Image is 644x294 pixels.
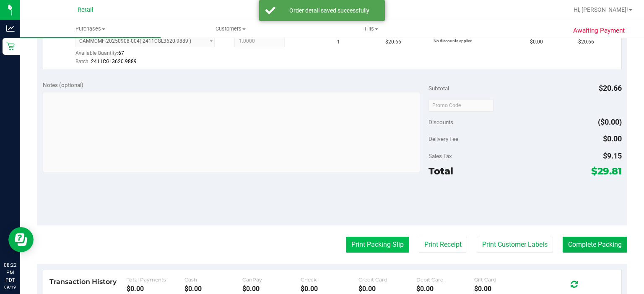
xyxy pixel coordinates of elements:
[428,115,453,130] span: Discounts
[127,285,184,293] div: $0.00
[598,118,622,126] span: ($0.00)
[603,134,622,143] span: $0.00
[358,276,416,283] div: Credit Card
[428,135,458,142] span: Delivery Fee
[301,25,441,33] span: Tills
[4,284,16,290] p: 09/19
[474,285,532,293] div: $0.00
[6,42,15,51] inline-svg: Retail
[301,276,358,283] div: Check
[591,165,622,177] span: $29.81
[574,6,628,13] span: Hi, [PERSON_NAME]!
[385,38,401,46] span: $20.66
[530,38,543,46] span: $0.00
[416,276,474,283] div: Debit Card
[563,237,627,253] button: Complete Packing
[416,285,474,293] div: $0.00
[358,285,416,293] div: $0.00
[184,276,242,283] div: Cash
[118,50,124,56] span: 67
[280,6,379,15] div: Order detail saved successfully
[75,47,222,64] div: Available Quantity:
[20,25,161,33] span: Purchases
[419,237,467,253] button: Print Receipt
[301,20,441,38] a: Tills
[127,276,184,283] div: Total Payments
[434,38,473,43] span: No discounts applied
[477,237,553,253] button: Print Customer Labels
[474,276,532,283] div: Gift Card
[184,285,242,293] div: $0.00
[20,20,161,38] a: Purchases
[428,153,452,159] span: Sales Tax
[428,165,453,177] span: Total
[75,59,90,64] span: Batch:
[599,84,622,92] span: $20.66
[161,25,301,33] span: Customers
[91,59,137,64] span: 2411CGL3620.9889
[242,276,300,283] div: CanPay
[6,24,15,33] inline-svg: Analytics
[4,261,16,284] p: 08:22 PM PDT
[337,38,340,46] span: 1
[578,38,594,46] span: $20.66
[78,6,93,13] span: Retail
[43,82,83,88] span: Notes (optional)
[428,99,493,112] input: Promo Code
[603,151,622,160] span: $9.15
[242,285,300,293] div: $0.00
[346,237,409,253] button: Print Packing Slip
[573,26,625,36] span: Awaiting Payment
[161,20,301,38] a: Customers
[301,285,358,293] div: $0.00
[8,227,34,252] iframe: Resource center
[428,85,449,92] span: Subtotal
